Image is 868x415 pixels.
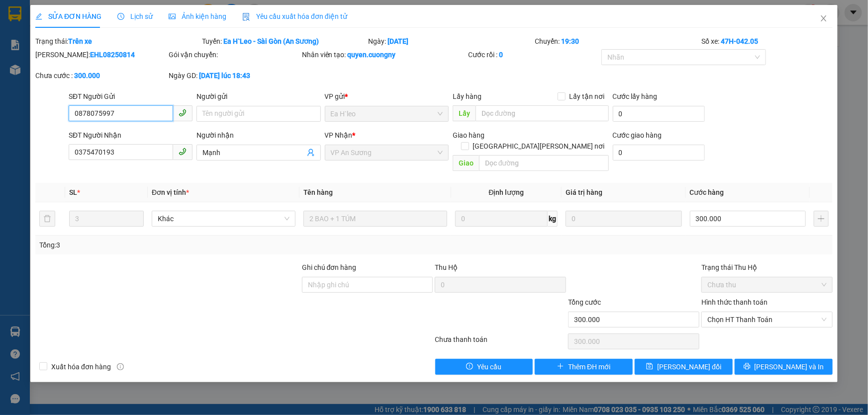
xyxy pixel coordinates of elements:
[196,130,320,141] div: Người nhận
[435,359,533,375] button: exclamation-circleYêu cầu
[152,188,189,196] span: Đơn vị tính
[242,13,250,21] img: icon
[169,49,300,60] div: Gói vận chuyển:
[568,298,601,306] span: Tổng cước
[657,361,721,372] span: [PERSON_NAME] đổi
[302,263,357,271] label: Ghi chú đơn hàng
[303,188,333,196] span: Tên hàng
[566,211,682,227] input: 0
[820,14,828,22] span: close
[700,36,834,47] div: Số xe:
[201,36,368,47] div: Tuyến:
[721,37,758,45] b: 47H-042.05
[331,145,443,160] span: VP An Sương
[47,361,115,372] span: Xuất hóa đơn hàng
[453,131,484,139] span: Giao hàng
[701,262,833,273] div: Trạng thái Thu Hộ
[566,188,602,196] span: Giá trị hàng
[368,36,534,47] div: Ngày:
[69,188,77,196] span: SL
[35,13,42,20] span: edit
[348,51,396,59] b: quyen.cuongny
[469,141,609,152] span: [GEOGRAPHIC_DATA][PERSON_NAME] nơi
[435,263,458,271] span: Thu Hộ
[466,363,473,371] span: exclamation-circle
[707,277,827,292] span: Chưa thu
[35,12,101,20] span: SỬA ĐƠN HÀNG
[223,37,319,45] b: Ea H`Leo - Sài Gòn (An Sương)
[453,92,482,100] span: Lấy hàng
[68,37,92,45] b: Trên xe
[613,131,662,139] label: Cước giao hàng
[69,91,193,102] div: SĐT Người Gửi
[434,334,568,351] div: Chưa thanh toán
[814,211,829,227] button: plus
[199,72,250,80] b: [DATE] lúc 18:43
[117,13,124,20] span: clock-circle
[566,91,609,102] span: Lấy tận nơi
[489,188,524,196] span: Định lượng
[169,13,176,20] span: picture
[303,211,447,227] input: VD: Bàn, Ghế
[179,148,187,156] span: phone
[557,363,564,371] span: plus
[613,92,658,100] label: Cước lấy hàng
[169,12,226,20] span: Ảnh kiện hàng
[242,12,347,20] span: Yêu cầu xuất hóa đơn điện tử
[453,105,476,121] span: Lấy
[635,359,733,375] button: save[PERSON_NAME] đổi
[561,37,579,45] b: 19:30
[744,363,751,371] span: printer
[735,359,833,375] button: printer[PERSON_NAME] và In
[302,49,467,60] div: Nhân viên tạo:
[755,361,824,372] span: [PERSON_NAME] và In
[613,106,705,122] input: Cước lấy hàng
[468,49,599,60] div: Cước rồi :
[69,130,193,141] div: SĐT Người Nhận
[707,312,827,327] span: Chọn HT Thanh Toán
[477,361,501,372] span: Yêu cầu
[535,359,633,375] button: plusThêm ĐH mới
[117,12,153,20] span: Lịch sử
[307,149,315,157] span: user-add
[302,277,433,293] input: Ghi chú đơn hàng
[548,211,558,227] span: kg
[90,51,135,59] b: EHL08250814
[74,72,100,80] b: 300.000
[568,361,610,372] span: Thêm ĐH mới
[810,5,838,33] button: Close
[35,70,167,81] div: Chưa cước :
[325,131,353,139] span: VP Nhận
[453,155,479,171] span: Giao
[117,363,124,370] span: info-circle
[476,105,609,121] input: Dọc đường
[196,91,320,102] div: Người gửi
[35,49,167,60] div: [PERSON_NAME]:
[179,109,187,117] span: phone
[613,145,705,161] input: Cước giao hàng
[479,155,609,171] input: Dọc đường
[701,298,768,306] label: Hình thức thanh toán
[34,36,201,47] div: Trạng thái:
[325,91,449,102] div: VP gửi
[534,36,700,47] div: Chuyến:
[331,106,443,121] span: Ea H`leo
[388,37,409,45] b: [DATE]
[39,211,55,227] button: delete
[690,188,724,196] span: Cước hàng
[499,51,503,59] b: 0
[646,363,653,371] span: save
[158,211,289,226] span: Khác
[39,240,335,250] div: Tổng: 3
[169,70,300,81] div: Ngày GD:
